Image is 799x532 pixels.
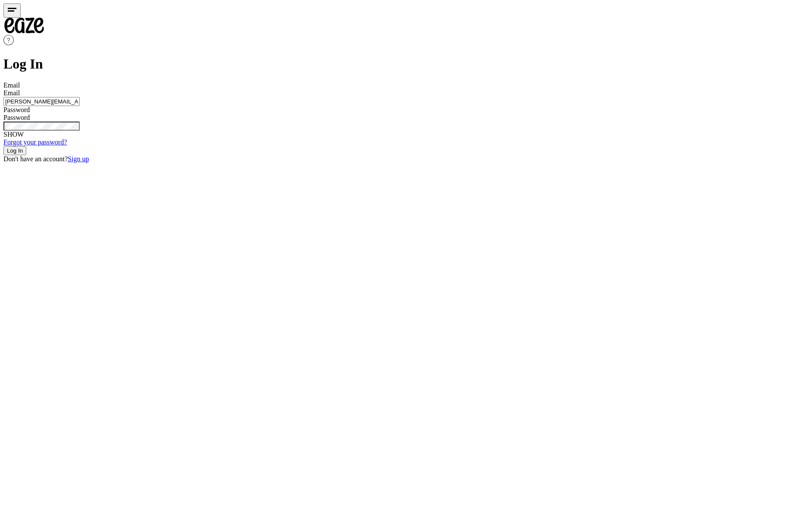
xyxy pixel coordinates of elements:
input: Email [3,97,80,106]
label: Email [3,81,20,89]
div: Don't have an account? [3,155,796,163]
a: Sign up [68,155,89,163]
h1: Log In [3,56,796,72]
label: Password [3,114,30,121]
span: Log In [7,147,23,154]
label: Email [3,89,20,97]
button: Log In [3,146,26,155]
div: SHOW [3,131,796,138]
a: Forgot your password? [3,138,67,146]
label: Password [3,106,30,113]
